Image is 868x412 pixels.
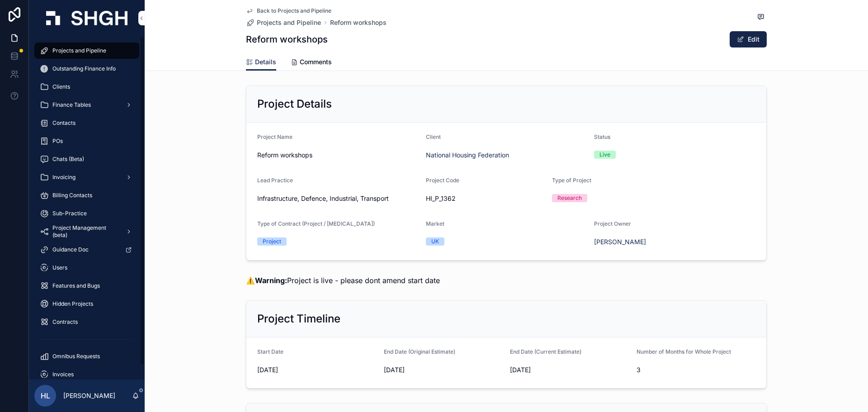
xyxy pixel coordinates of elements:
span: Project Code [426,177,459,184]
h1: Reform workshops [246,33,328,46]
h2: Project Details [257,97,332,111]
span: Client [426,133,441,140]
span: Finance Tables [52,101,91,109]
span: Chats (Beta) [52,156,84,163]
button: Edit [730,31,767,47]
span: Invoicing [52,174,75,181]
span: Project Owner [594,220,631,227]
span: End Date (Current Estimate) [510,348,581,355]
a: POs [34,133,139,149]
div: Research [557,194,582,202]
span: Type of Project [552,177,591,184]
a: Projects and Pipeline [34,43,139,59]
a: Project Management (beta) [34,223,139,240]
a: Billing Contacts [34,187,139,204]
a: Contacts [34,115,139,131]
a: Outstanding Finance Info [34,61,139,77]
a: Contracts [34,314,139,330]
span: Market [426,220,444,227]
a: Chats (Beta) [34,151,139,167]
div: scrollable content [29,36,145,379]
span: Invoices [52,371,74,378]
span: [DATE] [384,365,503,374]
span: Type of Contract (Project / [MEDICAL_DATA]) [257,220,375,227]
strong: Warning: [255,276,287,285]
span: ⚠️ Project is live - please dont amend start date [246,276,440,285]
span: Details [255,57,276,66]
span: 3 [637,365,756,374]
a: Projects and Pipeline [246,18,321,27]
span: Lead Practice [257,177,293,184]
span: Billing Contacts [52,192,92,199]
a: Sub-Practice [34,205,139,222]
span: Omnibus Requests [52,353,100,360]
a: Features and Bugs [34,278,139,294]
span: HI_P_1362 [426,194,545,203]
span: Comments [300,57,332,66]
span: Sub-Practice [52,210,87,217]
span: Contracts [52,318,78,326]
a: Reform workshops [330,18,387,27]
span: [DATE] [257,365,377,374]
a: [PERSON_NAME] [594,237,646,246]
span: Start Date [257,348,283,355]
span: Reform workshops [257,151,419,160]
h2: Project Timeline [257,312,340,326]
p: [PERSON_NAME] [63,391,115,400]
span: Contacts [52,119,75,127]
span: HL [41,390,50,401]
span: Status [594,133,610,140]
a: Finance Tables [34,97,139,113]
a: National Housing Federation [426,151,509,160]
span: Project Management (beta) [52,224,118,239]
span: Projects and Pipeline [52,47,106,54]
a: Users [34,260,139,276]
span: Number of Months for Whole Project [637,348,731,355]
a: Invoices [34,366,139,383]
span: Clients [52,83,70,90]
a: Back to Projects and Pipeline [246,7,331,14]
span: Hidden Projects [52,300,93,308]
span: [DATE] [510,365,629,374]
a: Clients [34,79,139,95]
div: Project [263,237,281,246]
a: Hidden Projects [34,296,139,312]
img: App logo [46,11,127,25]
div: UK [431,237,439,246]
span: Features and Bugs [52,282,100,289]
span: Outstanding Finance Info [52,65,116,72]
span: End Date (Original Estimate) [384,348,455,355]
a: Comments [291,54,332,72]
span: Infrastructure, Defence, Industrial, Transport [257,194,389,203]
span: Guidance Doc [52,246,89,253]
a: Omnibus Requests [34,348,139,365]
a: Details [246,54,276,71]
span: Project Name [257,133,292,140]
span: POs [52,137,63,145]
a: Invoicing [34,169,139,185]
a: Guidance Doc [34,242,139,258]
span: Users [52,264,67,271]
span: Projects and Pipeline [257,18,321,27]
div: Live [599,151,610,159]
span: Back to Projects and Pipeline [257,7,331,14]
